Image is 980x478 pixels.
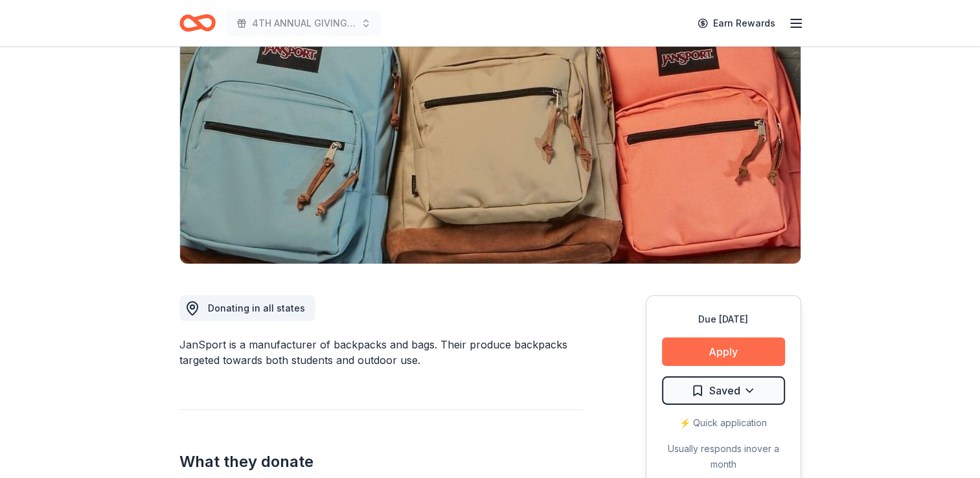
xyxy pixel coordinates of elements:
img: Image for JanSport [180,16,801,264]
h2: What they donate [179,451,584,472]
div: JanSport is a manufacturer of backpacks and bags. Their produce backpacks targeted towards both s... [179,337,584,368]
div: Usually responds in over a month [662,441,785,472]
button: Saved [662,376,785,405]
button: 4TH ANNUAL GIVING THANKS IN THE COMMUNITY OUTREACH [226,10,382,36]
span: Donating in all states [208,302,305,313]
div: Due [DATE] [662,312,785,327]
div: ⚡️ Quick application [662,415,785,431]
button: Apply [662,337,785,366]
span: Saved [709,382,740,399]
span: 4TH ANNUAL GIVING THANKS IN THE COMMUNITY OUTREACH [252,16,356,31]
a: Earn Rewards [690,12,783,35]
a: Home [179,8,216,38]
